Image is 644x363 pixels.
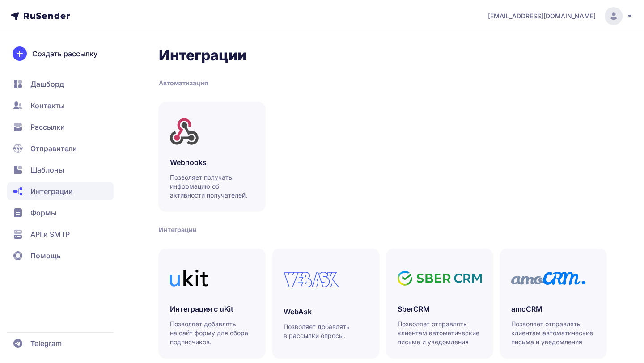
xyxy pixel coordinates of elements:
span: Дашборд [30,79,64,89]
span: Помощь [30,250,61,261]
h2: Интеграции [159,46,606,64]
div: Интеграции [159,225,606,234]
a: SberCRMПозволяет отправлять клиентам автоматические письма и уведомления [386,249,493,358]
h3: amoCRM [511,304,595,314]
span: API и SMTP [30,229,70,240]
span: Шаблоны [30,165,64,175]
h3: WebAsk [284,306,368,317]
a: amoCRMПозволяет отправлять клиентам автоматические письма и уведомления [500,249,606,358]
span: Контакты [30,100,64,111]
span: Интеграции [30,186,73,197]
span: Формы [30,207,56,218]
span: Telegram [30,338,62,349]
h3: SberCRM [398,304,482,314]
a: WebhooksПозволяет получать информацию об активности получателей. [159,102,265,211]
div: Автоматизация [159,79,606,88]
a: Интеграция с uKitПозволяет добавлять на сайт форму для сбора подписчиков. [159,249,265,358]
p: Позволяет отправлять клиентам автоматические письма и уведомления [398,320,482,346]
p: Позволяет отправлять клиентам автоматические письма и уведомления [511,320,595,346]
span: [EMAIL_ADDRESS][DOMAIN_NAME] [488,12,596,21]
span: Создать рассылку [32,48,97,59]
p: Позволяет добавлять на сайт форму для сбора подписчиков. [170,320,254,346]
h3: Интеграция с uKit [170,304,254,314]
a: Telegram [7,334,114,352]
h3: Webhooks [170,157,254,168]
span: Отправители [30,143,77,154]
p: Позволяет получать информацию об активности получателей. [170,173,254,200]
span: Рассылки [30,122,65,132]
a: WebAskПозволяет добавлять в рассылки опросы. [272,249,379,358]
p: Позволяет добавлять в рассылки опросы. [284,322,368,340]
